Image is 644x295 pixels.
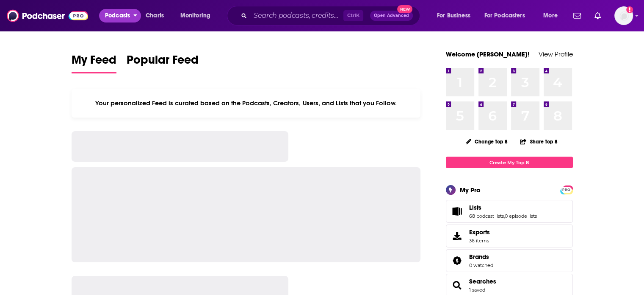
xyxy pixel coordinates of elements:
[449,230,466,242] span: Exports
[469,204,481,211] span: Lists
[469,228,490,236] span: Exports
[543,10,558,22] span: More
[343,10,363,21] span: Ctrl K
[505,213,537,219] a: 0 episode lists
[449,255,466,267] a: Brands
[105,10,130,22] span: Podcasts
[397,5,412,13] span: New
[591,8,604,23] a: Show notifications dropdown
[446,249,573,272] span: Brands
[570,8,584,23] a: Show notifications dropdown
[7,8,88,24] img: Podchaser - Follow, Share and Rate Podcasts
[99,9,141,22] button: open menu
[614,6,633,25] button: Show profile menu
[479,9,537,22] button: open menu
[446,157,573,168] a: Create My Top 8
[626,6,633,13] svg: Add a profile image
[127,53,199,72] span: Popular Feed
[469,204,537,211] a: Lists
[446,50,530,58] a: Welcome [PERSON_NAME]!
[614,6,633,25] img: User Profile
[446,200,573,223] span: Lists
[469,238,490,244] span: 36 items
[446,225,573,247] a: Exports
[250,9,343,22] input: Search podcasts, credits, & more...
[72,53,116,72] span: My Feed
[437,10,470,22] span: For Business
[180,10,210,22] span: Monitoring
[72,53,116,73] a: My Feed
[127,53,199,73] a: Popular Feed
[520,133,558,150] button: Share Top 8
[484,10,525,22] span: For Podcasters
[72,89,421,118] div: Your personalized Feed is curated based on the Podcasts, Creators, Users, and Lists that you Follow.
[561,186,572,193] a: PRO
[469,213,504,219] a: 68 podcast lists
[370,11,413,21] button: Open AdvancedNew
[537,9,568,22] button: open menu
[174,9,221,22] button: open menu
[539,50,573,58] a: View Profile
[449,205,466,217] a: Lists
[461,136,513,147] button: Change Top 8
[449,279,466,291] a: Searches
[140,9,169,22] a: Charts
[469,262,493,268] a: 0 watched
[431,9,481,22] button: open menu
[460,186,481,194] div: My Pro
[469,253,493,261] a: Brands
[561,187,572,193] span: PRO
[146,10,164,22] span: Charts
[374,14,409,18] span: Open Advanced
[469,287,485,293] a: 1 saved
[614,6,633,25] span: Logged in as NickG
[469,253,489,261] span: Brands
[469,278,496,285] a: Searches
[504,213,505,219] span: ,
[235,6,428,25] div: Search podcasts, credits, & more...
